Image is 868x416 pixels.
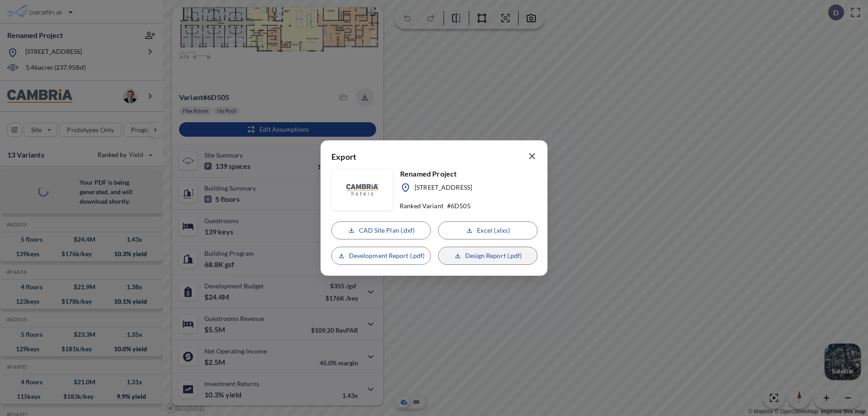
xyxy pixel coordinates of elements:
p: # 6D505 [447,202,471,210]
p: Renamed Project [400,169,472,179]
p: Ranked Variant [400,202,443,210]
p: Export [331,151,356,165]
img: floorplanBranLogoPlug [346,184,378,195]
p: [STREET_ADDRESS] [415,183,472,193]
